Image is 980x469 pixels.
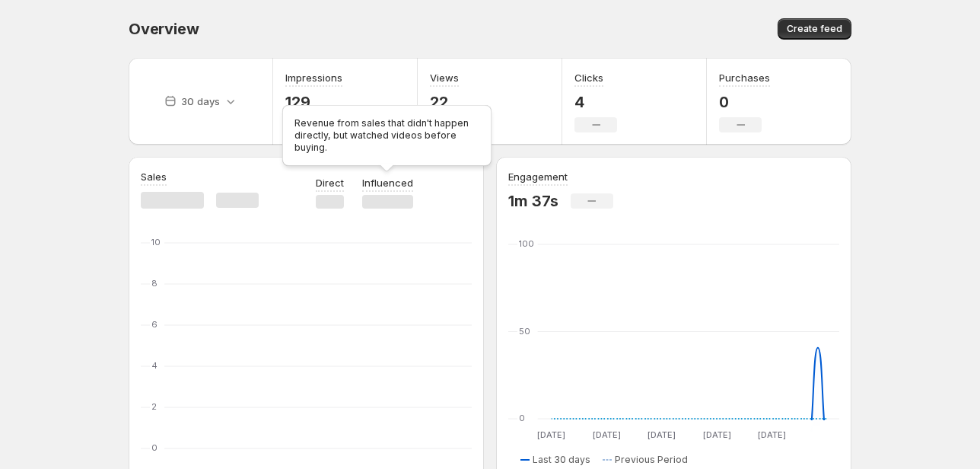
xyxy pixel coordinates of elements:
[508,192,558,210] p: 1m 37s
[787,23,842,35] span: Create feed
[519,326,530,337] text: 50
[151,278,157,289] text: 8
[430,70,459,85] h3: Views
[151,237,161,247] text: 10
[593,429,621,440] text: [DATE]
[615,454,688,466] span: Previous Period
[778,18,851,40] button: Create feed
[316,175,344,190] p: Direct
[151,401,157,412] text: 2
[574,93,617,111] p: 4
[647,429,676,440] text: [DATE]
[703,429,731,440] text: [DATE]
[285,70,342,85] h3: Impressions
[519,238,534,249] text: 100
[719,93,770,111] p: 0
[574,70,603,85] h3: Clicks
[181,94,220,109] p: 30 days
[537,429,565,440] text: [DATE]
[719,70,770,85] h3: Purchases
[533,454,590,466] span: Last 30 days
[519,413,525,423] text: 0
[151,319,157,330] text: 6
[151,360,157,371] text: 4
[151,442,157,453] text: 0
[362,175,413,190] p: Influenced
[430,93,473,111] p: 22
[508,169,568,184] h3: Engagement
[129,20,199,38] span: Overview
[758,429,786,440] text: [DATE]
[141,169,167,184] h3: Sales
[285,93,342,111] p: 129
